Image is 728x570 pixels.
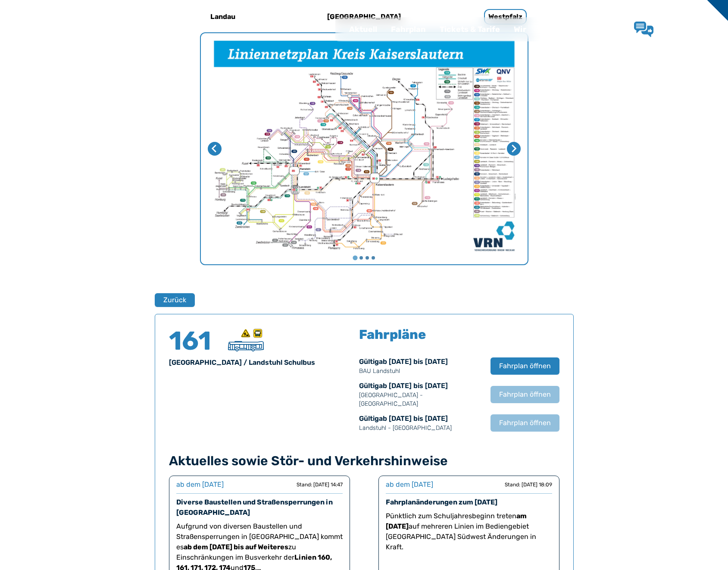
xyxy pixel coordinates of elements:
[499,418,551,428] span: Fahrplan öffnen
[491,357,559,375] button: Fahrplan öffnen
[366,256,369,260] button: Gehe zu Seite 3
[359,413,482,432] div: Gültig ab [DATE] bis [DATE]
[533,18,566,41] a: Jobs
[573,25,604,34] font: Kontakt
[166,6,280,27] a: Landau
[491,386,559,403] button: Fahrplan öffnen
[491,414,559,432] button: Fahrplan öffnen
[566,18,611,41] a: Kontakt
[507,142,521,156] button: Nächste Seite
[386,498,497,506] a: Fahrplanänderungen zum [DATE]
[307,6,422,27] a: [GEOGRAPHIC_DATA]
[359,391,482,408] p: [GEOGRAPHIC_DATA] - [GEOGRAPHIC_DATA]
[359,357,482,376] div: Gültig ab [DATE] bis [DATE]
[359,367,482,376] p: BAU Landstuhl
[634,22,705,37] a: Lob & Kritik
[201,33,528,264] li: 1 von 4
[499,389,551,400] span: Fahrplan öffnen
[349,25,377,34] font: Aktuell
[176,479,224,490] div: ab dem [DATE]
[372,256,375,260] button: Gehe zu Seite 4
[507,18,533,41] a: Wir
[201,33,528,264] div: My Favorite Images
[540,25,559,34] font: Jobs
[28,23,61,35] img: QNV-Logo
[386,479,433,490] div: ab dem [DATE]
[184,543,288,551] strong: ab dem [DATE] bis auf Weiteres
[169,328,221,354] h4: 161
[359,381,482,408] div: Gültig ab [DATE] bis [DATE]
[505,481,552,488] div: Stand: [DATE] 18:09
[440,25,500,34] font: Tickets & Tarife
[176,498,333,517] a: Diverse Baustellen und Straßensperrungen in [GEOGRAPHIC_DATA]
[386,511,552,552] p: Pünktlich zum Schuljahresbeginn treten auf mehreren Linien im Bediengebiet [GEOGRAPHIC_DATA] Südw...
[297,481,343,488] div: Stand: [DATE] 14:47
[324,10,404,24] h6: [GEOGRAPHIC_DATA]
[514,25,526,34] font: Wir
[448,6,563,27] a: Westpfalz
[228,341,264,351] img: Überlandbus
[169,453,559,469] h4: Aktuelles sowie Stör- und Verkehrshinweise
[484,9,527,25] h6: Westpfalz
[28,21,61,38] a: QNV-Logo
[359,328,426,341] h5: Fahrpläne
[201,255,528,261] ul: Wählen Sie eine Seite zum Anzeigen
[660,24,705,34] font: Lob & Kritik
[386,512,527,530] strong: am [DATE]
[342,18,384,41] a: Aktuell
[155,293,195,307] button: Zurück
[433,18,507,41] a: Tickets & Tarife
[391,25,426,34] font: Fahrplan
[499,361,551,371] span: Fahrplan öffnen
[353,256,357,260] button: Gehe zu Seite 1
[155,293,189,307] a: Zurück
[207,10,239,24] h6: Landau
[359,424,482,432] p: Landstuhl - [GEOGRAPHIC_DATA]
[201,33,528,264] img: Netzpläne Westpfalz Seite 1 von 4
[359,256,363,260] button: Gehe zu Seite 2
[208,142,222,156] button: Letzte Seite
[169,357,354,368] div: [GEOGRAPHIC_DATA] / Landstuhl Schulbus
[384,18,433,41] a: Fahrplan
